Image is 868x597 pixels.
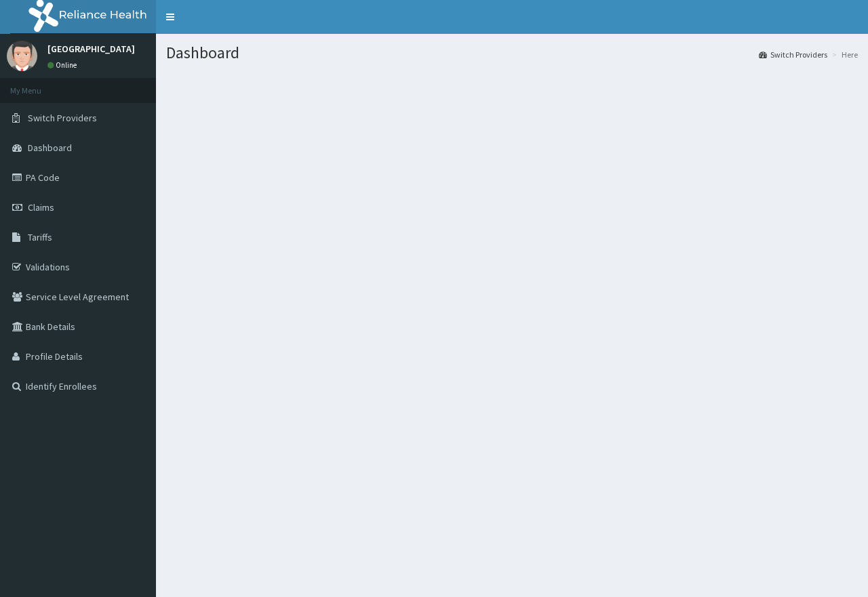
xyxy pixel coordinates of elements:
span: Switch Providers [28,112,97,124]
span: Tariffs [28,231,52,243]
span: Claims [28,201,54,213]
a: Online [47,60,80,70]
h1: Dashboard [166,44,858,62]
span: Dashboard [28,142,72,154]
p: [GEOGRAPHIC_DATA] [47,44,135,54]
li: Here [829,49,858,60]
a: Switch Providers [759,49,827,60]
img: User Image [7,41,37,71]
